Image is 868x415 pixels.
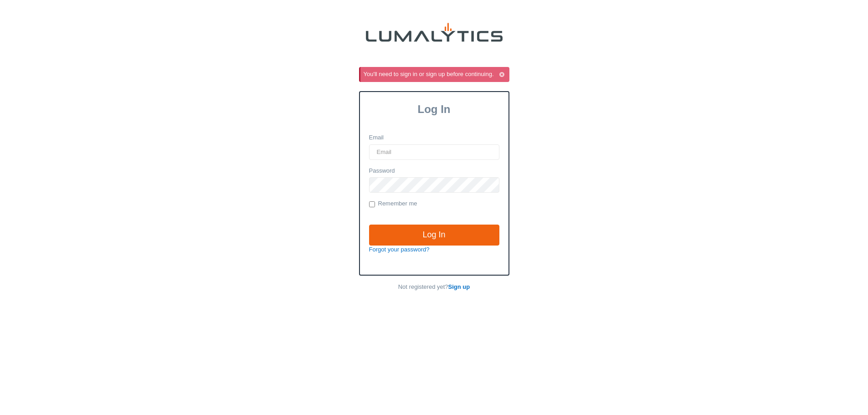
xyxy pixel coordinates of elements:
a: Sign up [448,283,470,290]
a: Forgot your password? [369,246,430,253]
label: Email [369,133,384,142]
input: Log In [369,225,499,246]
div: You'll need to sign in or sign up before continuing. [364,70,508,79]
label: Remember me [369,200,417,209]
h3: Log In [360,103,508,116]
label: Password [369,167,395,175]
input: Email [369,144,499,160]
p: Not registered yet? [359,283,509,292]
img: lumalytics-black-e9b537c871f77d9ce8d3a6940f85695cd68c596e3f819dc492052d1098752254.png [366,23,503,42]
input: Remember me [369,201,375,207]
